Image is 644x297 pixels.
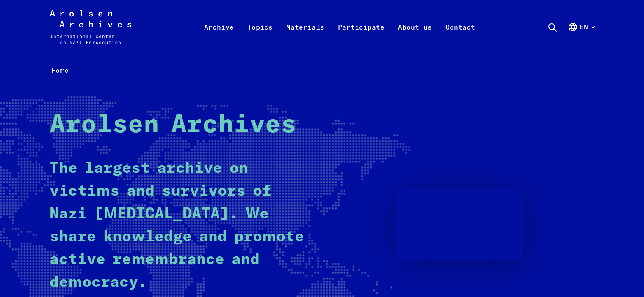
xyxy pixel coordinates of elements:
[197,10,482,44] nav: Primary
[50,64,595,77] nav: Breadcrumb
[391,20,439,54] a: About us
[439,20,482,54] a: Contact
[279,20,331,54] a: Materials
[568,22,594,52] button: English, language selection
[331,20,391,54] a: Participate
[240,20,279,54] a: Topics
[197,20,240,54] a: Archive
[50,112,296,138] strong: Arolsen Archives
[50,157,307,294] p: The largest archive on victims and survivors of Nazi [MEDICAL_DATA]. We share knowledge and promo...
[51,66,68,74] span: Home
